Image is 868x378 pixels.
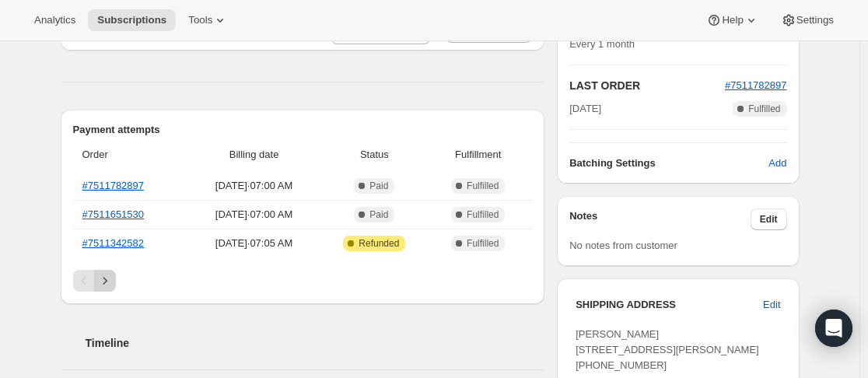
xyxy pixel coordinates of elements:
[73,138,188,172] th: Order
[369,180,388,192] span: Paid
[569,38,635,50] span: Every 1 month
[82,180,145,191] a: #7511782897
[433,147,523,163] span: Fulfillment
[467,237,499,250] span: Fulfilled
[725,78,787,93] button: #7511782897
[772,9,843,31] button: Settings
[815,310,852,347] div: Open Intercom Messenger
[88,9,176,31] button: Subscriptions
[796,14,834,26] span: Settings
[467,208,499,221] span: Fulfilled
[576,297,763,313] h3: SHIPPING ADDRESS
[179,9,237,31] button: Tools
[759,151,796,176] button: Add
[97,14,166,26] span: Subscriptions
[25,9,85,31] button: Analytics
[467,180,499,192] span: Fulfilled
[725,79,787,91] a: #7511782897
[722,14,743,26] span: Help
[82,208,145,220] a: #7511651530
[697,9,768,31] button: Help
[193,178,316,194] span: [DATE] · 07:00 AM
[34,14,75,26] span: Analytics
[569,78,725,93] h2: LAST ORDER
[751,208,787,230] button: Edit
[569,101,601,117] span: [DATE]
[569,240,677,251] span: No notes from customer
[73,270,533,292] nav: Pagination
[763,297,780,313] span: Edit
[754,292,789,317] button: Edit
[193,147,316,163] span: Billing date
[369,208,388,221] span: Paid
[188,14,212,26] span: Tools
[193,236,316,251] span: [DATE] · 07:05 AM
[748,103,780,115] span: Fulfilled
[760,213,778,226] span: Edit
[576,328,759,371] span: [PERSON_NAME] [STREET_ADDRESS][PERSON_NAME] [PHONE_NUMBER]
[82,237,145,249] a: #7511342582
[569,208,751,230] h3: Notes
[324,147,424,163] span: Status
[193,207,316,222] span: [DATE] · 07:00 AM
[73,122,533,138] h2: Payment attempts
[94,270,116,292] button: Next
[359,237,399,250] span: Refunded
[569,156,768,171] h6: Batching Settings
[86,335,545,351] h2: Timeline
[768,156,786,171] span: Add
